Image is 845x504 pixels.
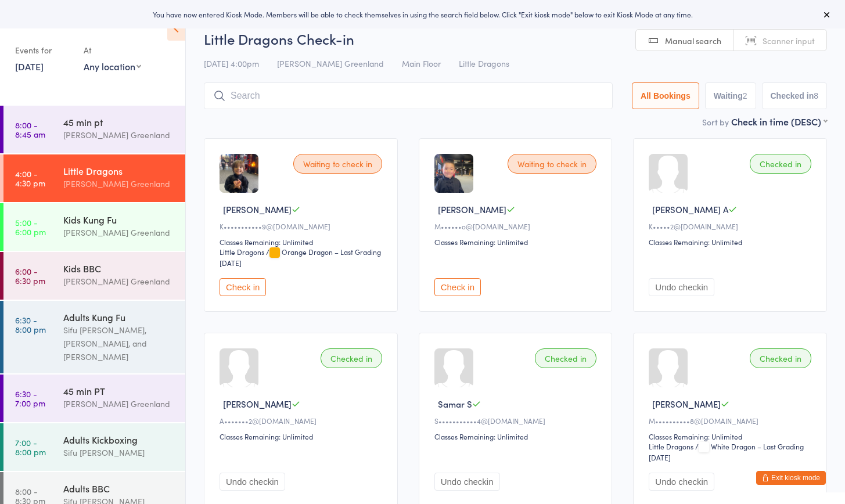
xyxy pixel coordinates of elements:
[649,441,693,451] div: Little Dragons
[223,203,292,215] span: [PERSON_NAME]
[649,278,714,296] button: Undo checkin
[649,473,714,491] button: Undo checkin
[220,221,386,231] div: K•••••••••••9@[DOMAIN_NAME]
[220,431,386,441] div: Classes Remaining: Unlimited
[652,203,728,215] span: [PERSON_NAME] A
[63,164,175,177] div: Little Dragons
[220,237,386,247] div: Classes Remaining: Unlimited
[15,169,45,188] time: 4:00 - 4:30 pm
[402,57,441,69] span: Main Floor
[434,154,473,193] img: image1724738120.png
[3,301,185,373] a: 6:30 -8:00 pmAdults Kung FuSifu [PERSON_NAME], [PERSON_NAME], and [PERSON_NAME]
[750,154,811,174] div: Checked in
[434,473,500,491] button: Undo checkin
[705,82,756,109] button: Waiting2
[434,431,601,441] div: Classes Remaining: Unlimited
[438,203,506,215] span: [PERSON_NAME]
[63,213,175,226] div: Kids Kung Fu
[3,375,185,422] a: 6:30 -7:00 pm45 min PT[PERSON_NAME] Greenland
[220,278,266,296] button: Check in
[63,311,175,323] div: Adults Kung Fu
[652,398,721,410] span: [PERSON_NAME]
[63,116,175,128] div: 45 min pt
[649,237,815,247] div: Classes Remaining: Unlimited
[204,57,259,69] span: [DATE] 4:00pm
[84,60,141,73] div: Any location
[649,441,804,462] span: / White Dragon – Last Grading [DATE]
[293,154,382,174] div: Waiting to check in
[220,154,258,193] img: image1732596772.png
[223,398,292,410] span: [PERSON_NAME]
[63,446,175,459] div: Sifu [PERSON_NAME]
[632,82,699,109] button: All Bookings
[459,57,509,69] span: Little Dragons
[15,389,45,408] time: 6:30 - 7:00 pm
[84,41,141,60] div: At
[15,120,45,139] time: 8:00 - 8:45 am
[63,226,175,239] div: [PERSON_NAME] Greenland
[731,115,827,128] div: Check in time (DESC)
[3,423,185,471] a: 7:00 -8:00 pmAdults KickboxingSifu [PERSON_NAME]
[763,35,815,46] span: Scanner input
[63,323,175,363] div: Sifu [PERSON_NAME], [PERSON_NAME], and [PERSON_NAME]
[63,397,175,411] div: [PERSON_NAME] Greenland
[204,82,613,109] input: Search
[63,177,175,190] div: [PERSON_NAME] Greenland
[3,252,185,300] a: 6:00 -6:30 pmKids BBC[PERSON_NAME] Greenland
[702,116,729,128] label: Sort by
[15,218,46,236] time: 5:00 - 6:00 pm
[63,128,175,142] div: [PERSON_NAME] Greenland
[63,275,175,288] div: [PERSON_NAME] Greenland
[434,237,601,247] div: Classes Remaining: Unlimited
[15,438,46,456] time: 7:00 - 8:00 pm
[220,473,285,491] button: Undo checkin
[756,471,826,485] button: Exit kiosk mode
[750,348,811,368] div: Checked in
[743,91,747,100] div: 2
[438,398,472,410] span: Samar S
[762,82,828,109] button: Checked in8
[63,433,175,446] div: Adults Kickboxing
[434,416,601,426] div: S•••••••••••4@[DOMAIN_NAME]
[15,315,46,334] time: 6:30 - 8:00 pm
[649,416,815,426] div: M••••••••••8@[DOMAIN_NAME]
[649,431,815,441] div: Classes Remaining: Unlimited
[15,267,45,285] time: 6:00 - 6:30 pm
[19,9,826,19] div: You have now entered Kiosk Mode. Members will be able to check themselves in using the search fie...
[220,247,381,268] span: / Orange Dragon – Last Grading [DATE]
[3,203,185,251] a: 5:00 -6:00 pmKids Kung Fu[PERSON_NAME] Greenland
[814,91,818,100] div: 8
[63,384,175,397] div: 45 min PT
[535,348,596,368] div: Checked in
[321,348,382,368] div: Checked in
[3,106,185,153] a: 8:00 -8:45 am45 min pt[PERSON_NAME] Greenland
[434,221,601,231] div: M••••••o@[DOMAIN_NAME]
[649,221,815,231] div: K•••••2@[DOMAIN_NAME]
[665,35,721,46] span: Manual search
[204,29,827,48] h2: Little Dragons Check-in
[508,154,596,174] div: Waiting to check in
[220,416,386,426] div: A•••••••2@[DOMAIN_NAME]
[15,41,72,60] div: Events for
[15,60,44,73] a: [DATE]
[277,57,384,69] span: [PERSON_NAME] Greenland
[220,247,264,257] div: Little Dragons
[3,154,185,202] a: 4:00 -4:30 pmLittle Dragons[PERSON_NAME] Greenland
[63,262,175,275] div: Kids BBC
[434,278,481,296] button: Check in
[63,482,175,495] div: Adults BBC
